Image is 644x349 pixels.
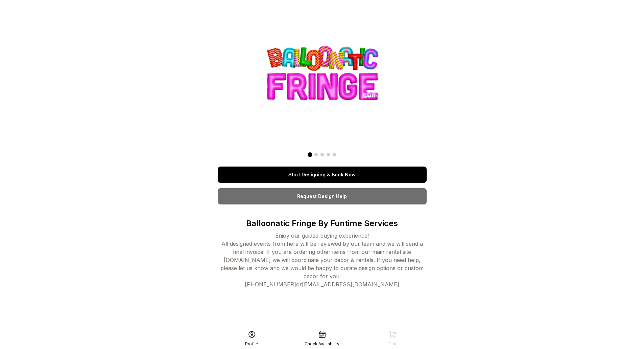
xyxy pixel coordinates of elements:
[305,341,339,347] div: Check Availability
[218,188,427,204] a: Request Design Help
[218,167,427,183] a: Start Designing & Book Now
[245,341,258,347] div: Profile
[245,281,296,288] a: [PHONE_NUMBER]
[302,281,399,288] a: [EMAIL_ADDRESS][DOMAIN_NAME]
[218,232,427,288] div: Enjoy our guided buying experience! All designed events from here will be reviewed by our team an...
[218,218,427,229] p: Balloonatic Fringe By Funtime Services
[388,341,397,347] div: Cart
